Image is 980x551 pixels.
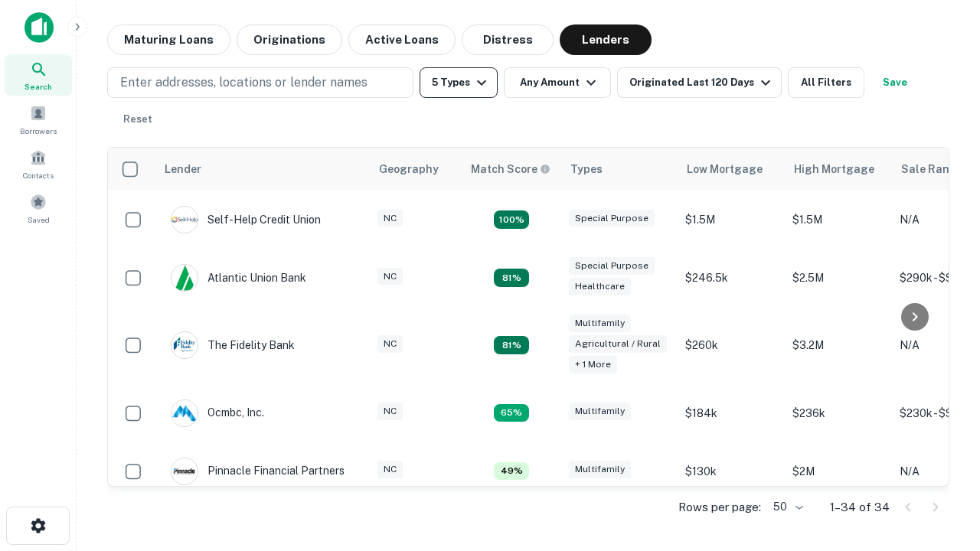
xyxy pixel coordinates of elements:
button: Originations [237,24,342,55]
div: High Mortgage [794,160,874,178]
div: Geography [379,160,439,178]
div: The Fidelity Bank [171,331,295,359]
div: Capitalize uses an advanced AI algorithm to match your search with the best lender. The match sco... [471,161,550,178]
div: Multifamily [569,403,631,420]
span: Contacts [23,169,54,181]
a: Search [5,54,72,96]
button: Any Amount [504,67,611,98]
td: $1.5M [785,191,892,249]
p: Enter addresses, locations or lender names [120,73,367,92]
td: $2.5M [785,249,892,307]
div: Types [570,160,603,178]
h6: Match Score [471,161,547,178]
div: NC [377,210,403,227]
span: Saved [28,214,50,226]
div: Agricultural / Rural [569,335,667,353]
img: picture [171,332,198,358]
td: $236k [785,384,892,442]
div: Low Mortgage [687,160,763,178]
div: Self-help Credit Union [171,206,321,233]
th: High Mortgage [785,148,892,191]
button: Active Loans [348,24,456,55]
div: Ocmbc, Inc. [171,399,264,427]
button: 5 Types [420,67,498,98]
img: picture [171,400,198,426]
div: Multifamily [569,315,631,332]
div: Matching Properties: 4, hasApolloMatch: undefined [494,404,529,422]
p: 1–34 of 34 [830,498,890,517]
button: Maturing Loans [107,24,230,55]
td: $130k [678,442,785,500]
th: Capitalize uses an advanced AI algorithm to match your search with the best lender. The match sco... [462,148,561,191]
iframe: Chat Widget [903,429,980,502]
button: All Filters [788,67,864,98]
th: Types [561,148,678,191]
div: Multifamily [569,461,631,478]
th: Lender [155,148,370,191]
div: Originated Last 120 Days [629,73,775,92]
td: $2M [785,442,892,500]
div: NC [377,461,403,478]
button: Save your search to get updates of matches that match your search criteria. [871,67,920,98]
td: $246.5k [678,249,785,307]
div: NC [377,403,403,420]
div: Healthcare [569,278,631,295]
button: Reset [113,104,162,135]
button: Originated Last 120 Days [617,67,782,98]
div: + 1 more [569,356,617,373]
div: 50 [767,496,805,518]
a: Saved [5,187,72,229]
div: Matching Properties: 3, hasApolloMatch: undefined [494,462,529,481]
img: picture [171,207,198,233]
td: $1.5M [678,191,785,249]
th: Low Mortgage [678,148,785,191]
td: $260k [678,307,785,384]
div: Matching Properties: 5, hasApolloMatch: undefined [494,336,529,354]
td: $184k [678,384,785,442]
div: Lender [165,160,201,178]
div: Matching Properties: 11, hasApolloMatch: undefined [494,210,529,229]
span: Search [24,80,52,93]
a: Contacts [5,143,72,184]
div: NC [377,335,403,353]
img: picture [171,265,198,291]
div: Atlantic Union Bank [171,264,306,292]
span: Borrowers [20,125,57,137]
div: Special Purpose [569,257,655,275]
button: Enter addresses, locations or lender names [107,67,413,98]
div: Pinnacle Financial Partners [171,458,345,485]
a: Borrowers [5,99,72,140]
td: $3.2M [785,307,892,384]
p: Rows per page: [678,498,761,517]
div: Matching Properties: 5, hasApolloMatch: undefined [494,269,529,287]
button: Lenders [560,24,652,55]
div: NC [377,268,403,285]
img: picture [171,458,198,484]
button: Distress [462,24,554,55]
div: Special Purpose [569,210,655,227]
th: Geography [370,148,462,191]
img: capitalize-icon.png [24,12,54,43]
